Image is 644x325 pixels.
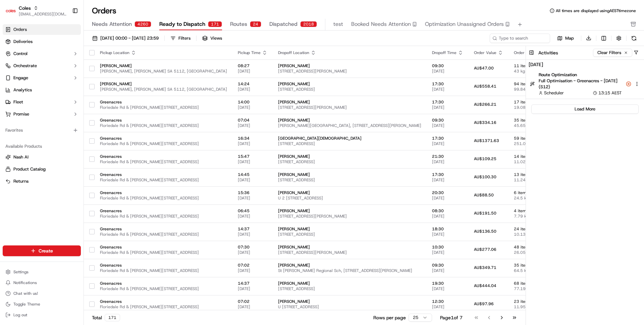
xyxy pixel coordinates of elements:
[100,190,227,195] span: Greenacres
[59,104,73,109] span: [DATE]
[14,64,26,76] img: 4281594248423_2fcf9dad9f2a874258b8_72.png
[13,75,28,81] span: Engage
[278,195,421,201] span: U 2 [STREET_ADDRESS]
[100,35,159,41] span: [DATE] 00:00 - [DATE] 23:59
[13,269,29,275] span: Settings
[432,63,463,68] span: 09:30
[238,87,267,92] span: [DATE]
[100,118,227,123] span: Greenacres
[100,232,227,237] span: Floriedale Rd & [PERSON_NAME][STREET_ADDRESS]
[3,310,81,320] button: Log out
[514,281,547,286] span: 68 items
[21,104,54,109] span: [PERSON_NAME]
[514,172,547,177] span: 13 items
[432,214,463,219] span: [DATE]
[3,109,81,120] button: Promise
[250,21,261,27] div: 24
[278,286,421,291] span: [STREET_ADDRESS]
[432,190,463,195] span: 20:30
[514,68,547,74] span: 43 kg
[13,312,27,318] span: Log out
[238,268,267,273] span: [DATE]
[474,192,494,198] span: AU$88.50
[13,301,40,307] span: Toggle Theme
[278,123,421,128] span: [PERSON_NAME][GEOGRAPHIC_DATA], [STREET_ADDRESS][PERSON_NAME]
[178,35,191,41] div: Filters
[7,87,45,93] div: Past conversations
[238,232,267,237] span: [DATE]
[13,150,51,157] span: Knowledge Base
[432,263,463,268] span: 09:30
[474,265,496,270] span: AU$349.71
[514,244,547,250] span: 48 items
[114,66,122,74] button: Start new chat
[278,99,421,105] span: [PERSON_NAME]
[514,250,547,255] span: 26.05 kg
[238,141,267,146] span: [DATE]
[556,8,636,13] span: All times are displayed using AEST timezone
[19,11,67,17] button: [EMAIL_ADDRESS][DOMAIN_NAME]
[13,280,37,285] span: Notifications
[13,63,37,69] span: Orchestrate
[238,263,267,268] span: 07:02
[100,304,227,310] span: Floriedale Rd & [PERSON_NAME][STREET_ADDRESS]
[13,291,38,296] span: Chat with us!
[4,147,54,159] a: 📗Knowledge Base
[100,195,227,201] span: Floriedale Rd & [PERSON_NAME][STREET_ADDRESS]
[432,68,463,74] span: [DATE]
[333,20,343,28] span: test
[67,167,81,172] span: Pylon
[278,177,421,183] span: [STREET_ADDRESS]
[3,245,81,256] button: Create
[432,118,463,123] span: 09:30
[432,304,463,310] span: [DATE]
[238,208,267,214] span: 06:45
[7,151,12,156] div: 📗
[514,304,547,310] span: 11.95 kg
[167,34,194,43] button: Filters
[100,141,227,146] span: Floriedale Rd & [PERSON_NAME][STREET_ADDRESS]
[432,136,463,141] span: 17:30
[432,105,463,110] span: [DATE]
[278,172,421,177] span: [PERSON_NAME]
[514,299,547,304] span: 23 items
[490,34,550,43] input: Type to search
[92,20,132,28] span: Needs Attention
[238,123,267,128] span: [DATE]
[300,21,317,27] div: 2018
[432,159,463,165] span: [DATE]
[105,314,120,321] div: 171
[92,314,120,321] div: Total
[514,190,547,195] span: 6 items
[238,226,267,232] span: 14:37
[373,314,406,321] p: Rows per page
[278,141,421,146] span: [STREET_ADDRESS]
[135,21,151,27] div: 4260
[238,244,267,250] span: 07:30
[17,43,121,50] input: Got a question? Start typing here...
[425,20,504,28] span: Optimization Unassigned Orders
[514,263,547,268] span: 35 items
[278,214,421,219] span: [STREET_ADDRESS][PERSON_NAME]
[47,166,81,172] a: Powered byPylon
[278,263,421,268] span: [PERSON_NAME]
[278,299,421,304] span: [PERSON_NAME]
[432,81,463,87] span: 17:30
[104,86,122,94] button: See all
[278,250,421,255] span: [STREET_ADDRESS][PERSON_NAME]
[100,81,227,87] span: [PERSON_NAME]
[514,141,547,146] span: 251.09 kg
[13,99,23,105] span: Fleet
[7,27,122,38] p: Welcome 👋
[351,20,411,28] span: Booked Needs Attention
[278,136,421,141] span: [GEOGRAPHIC_DATA][DEMOGRAPHIC_DATA]
[278,159,421,165] span: [STREET_ADDRESS]
[100,136,227,141] span: Greenacres
[514,136,547,141] span: 59 items
[432,281,463,286] span: 19:30
[3,3,69,19] button: ColesColes[EMAIL_ADDRESS][DOMAIN_NAME]
[5,178,78,184] a: Returns
[3,125,81,136] div: Favorites
[100,99,227,105] span: Greenacres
